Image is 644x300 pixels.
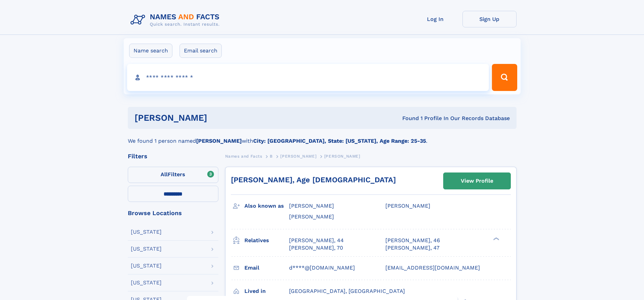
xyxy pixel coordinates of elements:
a: Names and Facts [225,152,262,160]
a: [PERSON_NAME], 46 [385,237,440,244]
div: Browse Locations [128,210,218,216]
a: [PERSON_NAME] [280,152,316,160]
span: [PERSON_NAME] [324,154,360,159]
span: [GEOGRAPHIC_DATA], [GEOGRAPHIC_DATA] [289,288,405,294]
label: Email search [180,44,222,58]
a: B [270,152,273,160]
span: All [161,171,168,178]
img: Logo Names and Facts [128,11,225,29]
button: Search Button [492,64,517,91]
div: [US_STATE] [131,229,162,235]
a: [PERSON_NAME], 44 [289,237,344,244]
h3: Also known as [244,200,289,212]
b: City: [GEOGRAPHIC_DATA], State: [US_STATE], Age Range: 25-35 [253,138,426,144]
span: [PERSON_NAME] [385,203,430,209]
span: [PERSON_NAME] [280,154,316,159]
a: View Profile [444,173,510,189]
div: View Profile [461,173,493,189]
h3: Email [244,262,289,274]
b: [PERSON_NAME] [196,138,242,144]
label: Name search [129,44,172,58]
div: Filters [128,153,218,159]
a: [PERSON_NAME], 47 [385,244,439,252]
div: We found 1 person named with . [128,129,517,145]
span: B [270,154,273,159]
label: Filters [128,167,218,183]
div: [US_STATE] [131,280,162,285]
span: [EMAIL_ADDRESS][DOMAIN_NAME] [385,264,480,271]
h1: [PERSON_NAME] [135,114,305,122]
a: Log In [408,11,462,27]
div: [US_STATE] [131,263,162,269]
div: ❯ [492,236,500,241]
span: [PERSON_NAME] [289,203,334,209]
span: [PERSON_NAME] [289,213,334,220]
h3: Relatives [244,235,289,246]
a: Sign Up [462,11,517,27]
h3: Lived in [244,285,289,297]
input: search input [127,64,489,91]
div: Found 1 Profile In Our Records Database [305,115,510,122]
div: [US_STATE] [131,246,162,252]
a: [PERSON_NAME], 70 [289,244,343,252]
a: [PERSON_NAME], Age [DEMOGRAPHIC_DATA] [231,176,396,184]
